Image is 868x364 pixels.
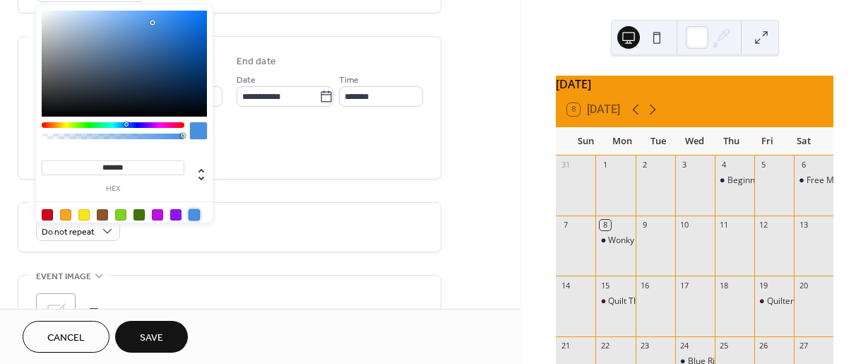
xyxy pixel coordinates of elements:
[604,127,641,155] div: Mon
[556,76,833,93] div: [DATE]
[640,160,650,170] div: 2
[759,160,769,170] div: 5
[679,280,690,290] div: 17
[749,127,786,155] div: Fri
[679,160,690,170] div: 3
[679,220,690,230] div: 10
[567,127,604,155] div: Sun
[759,280,769,290] div: 19
[115,321,188,353] button: Save
[608,235,697,247] div: Wonky Log Cabin class
[798,160,809,170] div: 6
[600,220,610,230] div: 8
[640,341,650,351] div: 23
[759,341,769,351] div: 26
[640,280,650,290] div: 16
[36,293,76,333] div: ;
[237,54,276,69] div: End date
[560,341,571,351] div: 21
[600,280,610,290] div: 15
[78,209,90,221] div: #F8E71C
[600,341,610,351] div: 22
[23,321,109,353] button: Cancel
[713,127,749,155] div: Thu
[595,235,635,247] div: Wonky Log Cabin class
[608,295,679,307] div: Quilt Therapy club
[140,331,163,346] span: Save
[719,220,730,230] div: 11
[640,127,677,155] div: Tue
[719,341,730,351] div: 25
[600,160,610,170] div: 1
[560,220,571,230] div: 7
[152,209,163,221] div: #BD10E0
[719,160,730,170] div: 4
[794,175,833,187] div: Free Motion Quilting class
[640,220,650,230] div: 9
[560,160,571,170] div: 31
[719,280,730,290] div: 18
[36,269,91,284] span: Event image
[785,127,822,155] div: Sat
[170,209,182,221] div: #9013FE
[97,209,108,221] div: #8B572A
[42,224,95,240] span: Do not repeat
[237,73,256,88] span: Date
[677,127,713,155] div: Wed
[60,209,71,221] div: #F5A623
[754,295,794,307] div: Quilters Guild of Indianapolis quilt show
[679,341,690,351] div: 24
[798,280,809,290] div: 20
[189,209,200,221] div: #4A90E2
[42,185,184,193] label: hex
[727,175,845,187] div: Beginning Piecing by Machine
[339,73,359,88] span: Time
[42,209,53,221] div: #D0021B
[798,341,809,351] div: 27
[759,220,769,230] div: 12
[715,175,754,187] div: Beginning Piecing by Machine
[798,220,809,230] div: 13
[560,280,571,290] div: 14
[133,209,145,221] div: #417505
[47,331,85,346] span: Cancel
[115,209,126,221] div: #7ED321
[595,295,635,307] div: Quilt Therapy club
